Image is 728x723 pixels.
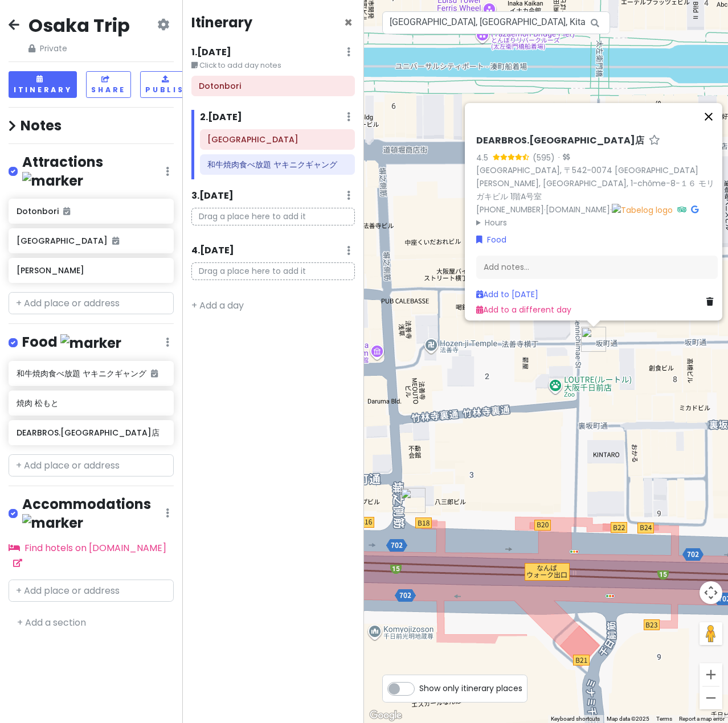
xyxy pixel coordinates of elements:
h4: Food [22,333,121,352]
a: Report a map error [679,716,725,722]
h2: Osaka Trip [28,14,130,38]
h6: Dotonbori [199,81,347,91]
div: · [555,153,570,164]
img: Google [367,708,404,723]
h4: Itinerary [191,14,252,31]
div: Add notes... [476,256,718,280]
img: marker [60,334,121,352]
h4: Accommodations [22,495,166,532]
p: Drag a place here to add it [191,262,355,280]
i: Added to itinerary [112,237,119,245]
h6: 1 . [DATE] [191,47,231,59]
h4: Notes [9,117,174,134]
img: marker [22,514,83,532]
img: marker [22,172,83,190]
input: Search a place [382,11,610,34]
a: Open this area in Google Maps (opens a new window) [367,708,404,723]
span: Show only itinerary places [419,682,522,695]
input: + Add place or address [9,454,174,477]
span: Close itinerary [344,13,353,32]
span: Map data ©2025 [607,716,649,722]
button: Close [695,103,722,130]
div: · · [476,135,718,229]
h4: Attractions [22,153,166,190]
a: Terms (opens in new tab) [656,716,672,722]
a: Add to [DATE] [476,289,538,300]
button: Close [344,16,353,30]
button: Keyboard shortcuts [551,715,600,723]
h6: [GEOGRAPHIC_DATA] [17,236,165,246]
h6: Osaka Castle [207,134,347,145]
h6: [PERSON_NAME] [17,265,165,276]
a: [PHONE_NUMBER] [476,204,544,215]
h6: 和牛焼肉食べ放題 ヤキニクギャング [207,159,347,170]
a: [GEOGRAPHIC_DATA], 〒542-0074 [GEOGRAPHIC_DATA][PERSON_NAME], [GEOGRAPHIC_DATA], 1-chōme−8−１６ モリガキ... [476,165,714,202]
h6: DEARBROS.[GEOGRAPHIC_DATA]店 [17,428,165,438]
a: Food [476,233,506,246]
img: Tabelog [612,203,673,216]
p: Drag a place here to add it [191,208,355,225]
h6: 4 . [DATE] [191,245,234,257]
summary: Hours [476,216,718,229]
span: Private [28,42,130,55]
i: Tripadvisor [677,206,686,213]
a: [DOMAIN_NAME] [546,204,610,215]
button: Zoom in [700,663,722,686]
h6: 2 . [DATE] [200,112,242,124]
a: + Add a section [17,616,86,629]
button: Publish [140,71,197,98]
a: Delete place [706,295,718,308]
h6: 和牛焼肉食べ放題 ヤキニクギャング [17,368,165,379]
div: 4.5 [476,151,493,164]
div: DEARBROS.ディアブロ道頓堀千日前店 [581,327,606,352]
a: Star place [649,135,660,147]
button: Itinerary [9,71,77,98]
input: + Add place or address [9,580,174,602]
input: + Add place or address [9,292,174,315]
small: Click to add day notes [191,60,355,71]
h6: Dotonbori [17,206,165,216]
h6: 焼肉 松もと [17,398,165,408]
i: Added to itinerary [63,207,70,215]
h6: DEARBROS.[GEOGRAPHIC_DATA]店 [476,135,644,147]
div: 焼肉 松もと [400,488,426,513]
a: Add to a different day [476,304,571,315]
button: Drag Pegman onto the map to open Street View [700,622,722,645]
h6: 3 . [DATE] [191,190,234,202]
button: Zoom out [700,687,722,709]
button: Map camera controls [700,581,722,604]
div: (595) [533,151,555,164]
i: Added to itinerary [151,369,158,377]
a: + Add a day [191,299,244,312]
button: Share [86,71,131,98]
a: Find hotels on [DOMAIN_NAME] [9,541,166,569]
i: Google Maps [691,206,698,213]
